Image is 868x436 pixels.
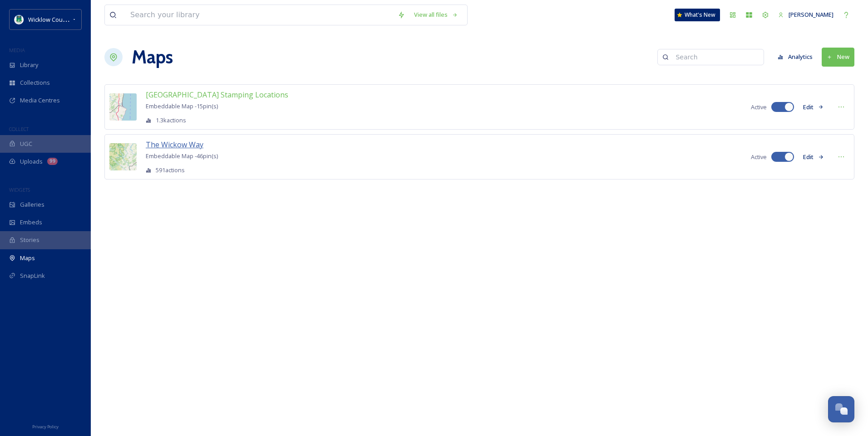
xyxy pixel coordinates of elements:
[409,6,463,24] a: View all files
[126,5,393,25] input: Search your library
[156,166,185,174] span: 591 actions
[751,103,767,111] span: Active
[799,148,829,166] button: Edit
[47,158,58,165] div: 99
[751,153,767,161] span: Active
[20,78,50,87] span: Collections
[822,48,854,66] button: New
[20,236,39,244] span: Stories
[828,396,854,422] button: Open Chat
[20,157,43,166] span: Uploads
[146,90,288,100] span: [GEOGRAPHIC_DATA] Stamping Locations
[671,48,759,66] input: Search
[774,6,838,24] a: [PERSON_NAME]
[132,44,173,71] a: Maps
[146,140,203,150] span: The Wickow Way
[9,186,30,193] span: WIDGETS
[773,48,817,66] button: Analytics
[20,140,32,148] span: UGC
[146,152,218,160] span: Embeddable Map - 46 pin(s)
[28,15,92,24] span: Wicklow County Council
[9,126,29,132] span: COLLECT
[156,116,186,125] span: 1.3k actions
[20,271,45,280] span: SnapLink
[9,47,25,53] span: MEDIA
[789,10,833,19] span: [PERSON_NAME]
[15,15,24,24] img: download%20(9).png
[675,9,720,21] a: What's New
[799,98,829,116] button: Edit
[32,421,59,431] a: Privacy Policy
[20,218,42,227] span: Embeds
[20,254,35,262] span: Maps
[146,102,218,110] span: Embeddable Map - 15 pin(s)
[773,48,822,66] a: Analytics
[32,424,59,430] span: Privacy Policy
[20,96,60,105] span: Media Centres
[20,200,44,209] span: Galleries
[20,61,38,69] span: Library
